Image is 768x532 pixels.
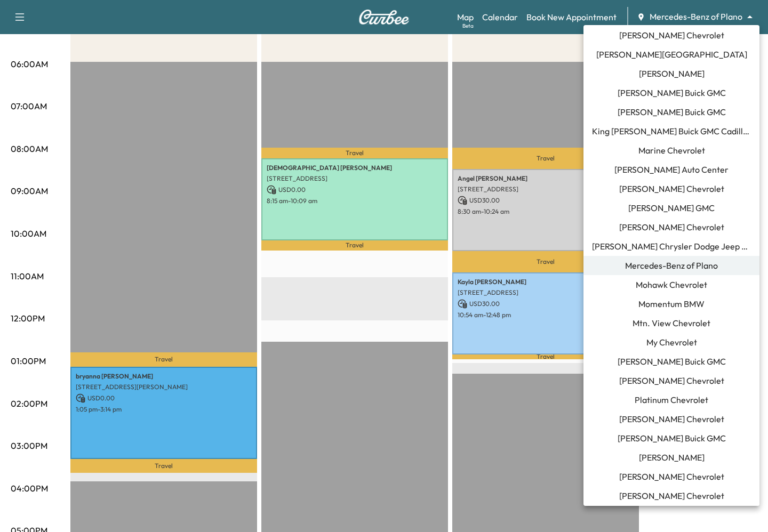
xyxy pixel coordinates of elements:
[639,67,705,80] span: [PERSON_NAME]
[619,489,724,502] span: [PERSON_NAME] Chevrolet
[639,451,705,464] span: [PERSON_NAME]
[638,297,705,310] span: Momentum BMW
[592,125,751,138] span: King [PERSON_NAME] Buick GMC Cadillac
[592,240,751,253] span: [PERSON_NAME] Chrysler Dodge Jeep RAM of [GEOGRAPHIC_DATA]
[636,278,707,291] span: Mohawk Chevrolet
[638,144,705,157] span: Marine Chevrolet
[618,355,726,368] span: [PERSON_NAME] Buick GMC
[625,259,718,272] span: Mercedes-Benz of Plano
[614,163,729,176] span: [PERSON_NAME] Auto Center
[618,106,726,118] span: [PERSON_NAME] Buick GMC
[618,86,726,99] span: [PERSON_NAME] Buick GMC
[619,29,724,42] span: [PERSON_NAME] Chevrolet
[628,201,715,214] span: [PERSON_NAME] GMC
[619,374,724,387] span: [PERSON_NAME] Chevrolet
[619,470,724,483] span: [PERSON_NAME] Chevrolet
[635,393,708,406] span: Platinum Chevrolet
[619,221,724,233] span: [PERSON_NAME] Chevrolet
[619,413,724,425] span: [PERSON_NAME] Chevrolet
[596,48,747,61] span: [PERSON_NAME][GEOGRAPHIC_DATA]
[633,317,710,329] span: Mtn. View Chevrolet
[619,182,724,195] span: [PERSON_NAME] Chevrolet
[646,336,697,349] span: My Chevrolet
[618,432,726,445] span: [PERSON_NAME] Buick GMC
